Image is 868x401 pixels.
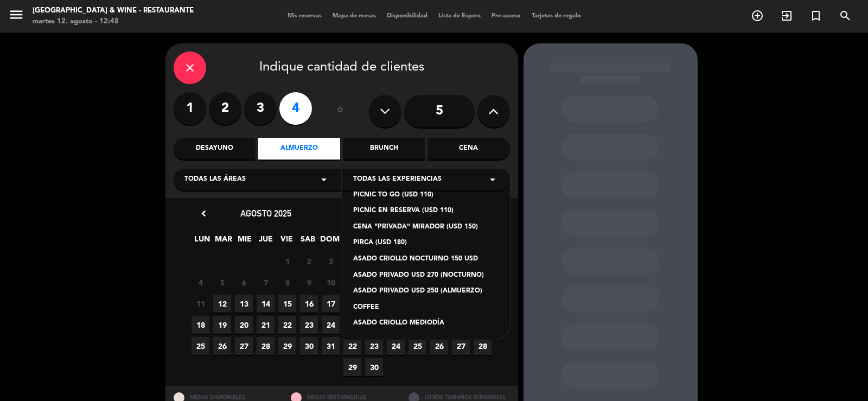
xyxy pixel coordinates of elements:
div: COFFEE [353,302,499,313]
span: 15 [278,295,296,313]
span: 6 [235,273,253,291]
span: 9 [300,273,318,291]
div: Cena [427,138,509,160]
span: 26 [213,337,231,355]
span: 29 [343,358,361,376]
span: SAB [299,233,317,251]
span: 31 [322,337,340,355]
div: CENA "PRIVADA" MIRADOR (USD 150) [353,222,499,233]
div: PICNIC EN RESERVA (USD 110) [353,206,499,217]
span: 22 [278,316,296,334]
span: MIE [235,233,253,251]
span: 27 [452,337,470,355]
label: 2 [209,92,241,125]
span: 16 [300,295,318,313]
span: Todas las áreas [184,174,246,185]
span: 24 [322,316,340,334]
span: 14 [257,295,275,313]
div: martes 12. agosto - 12:48 [33,16,194,27]
span: JUE [257,233,275,251]
span: 23 [300,316,318,334]
span: 18 [192,316,209,334]
i: arrow_drop_down [486,173,499,186]
div: ASADO PRIVADO USD 270 (NOCTURNO) [353,270,499,281]
i: chevron_left [198,208,209,219]
span: 11 [192,295,209,313]
span: 4 [192,273,209,291]
span: 7 [257,273,275,291]
span: 13 [235,295,253,313]
div: PIRCA (USD 180) [353,238,499,249]
label: 3 [244,92,277,125]
span: 17 [322,295,340,313]
span: 23 [365,337,383,355]
span: Mis reservas [282,13,327,19]
span: 2 [300,252,318,270]
span: Mapa de mesas [327,13,381,19]
span: Lista de Espera [433,13,486,19]
span: DOM [320,233,338,251]
span: VIE [278,233,296,251]
div: [GEOGRAPHIC_DATA] & Wine - Restaurante [33,5,194,16]
span: MAR [214,233,232,251]
span: 25 [192,337,209,355]
span: Todas las experiencias [353,174,442,185]
i: close [183,61,196,74]
i: add_circle_outline [751,9,764,22]
button: menu [8,7,24,27]
span: 28 [474,337,492,355]
span: 1 [278,252,296,270]
span: 20 [235,316,253,334]
label: 4 [279,92,312,125]
i: search [839,9,852,22]
span: Tarjetas de regalo [526,13,586,19]
span: 27 [235,337,253,355]
i: turned_in_not [809,9,822,22]
span: 12 [213,295,231,313]
div: ASADO CRIOLLO NOCTURNO 150 USD [353,254,499,265]
span: 22 [343,337,361,355]
i: arrow_drop_down [317,173,330,186]
span: 19 [213,316,231,334]
span: 21 [257,316,275,334]
label: 1 [174,92,206,125]
span: Disponibilidad [381,13,433,19]
div: Desayuno [174,138,256,160]
span: 10 [322,273,340,291]
span: 28 [257,337,275,355]
div: PICNIC TO GO (USD 110) [353,190,499,201]
span: 30 [300,337,318,355]
span: 26 [430,337,448,355]
span: 24 [387,337,405,355]
span: 25 [409,337,426,355]
span: 5 [213,273,231,291]
i: exit_to_app [780,9,793,22]
span: 8 [278,273,296,291]
div: ó [323,92,358,130]
div: ASADO CRIOLLO MEDIODÍA [353,318,499,329]
div: Almuerzo [258,138,340,160]
div: Indique cantidad de clientes [174,52,510,84]
div: Brunch [343,138,425,160]
i: menu [8,7,24,23]
span: Pre-acceso [486,13,526,19]
span: agosto 2025 [240,208,291,219]
span: 29 [278,337,296,355]
span: LUN [193,233,211,251]
div: ASADO PRIVADO USD 250 (ALMUERZO) [353,286,499,297]
span: 30 [365,358,383,376]
span: 3 [322,252,340,270]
